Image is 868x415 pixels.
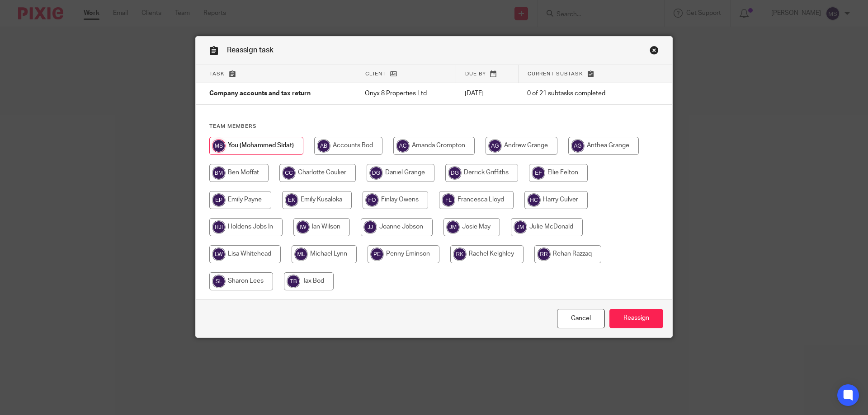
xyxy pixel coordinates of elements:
span: Task [209,71,225,76]
a: Close this dialog window [650,46,659,58]
span: Due by [465,71,486,76]
p: [DATE] [465,89,509,98]
span: Company accounts and tax return [209,91,311,97]
td: 0 of 21 subtasks completed [518,83,638,105]
span: Client [365,71,386,76]
input: Reassign [609,309,663,328]
span: Reassign task [227,47,274,54]
span: Current subtask [528,71,583,76]
a: Close this dialog window [557,309,605,328]
h4: Team members [209,123,659,130]
p: Onyx 8 Properties Ltd [365,89,447,98]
